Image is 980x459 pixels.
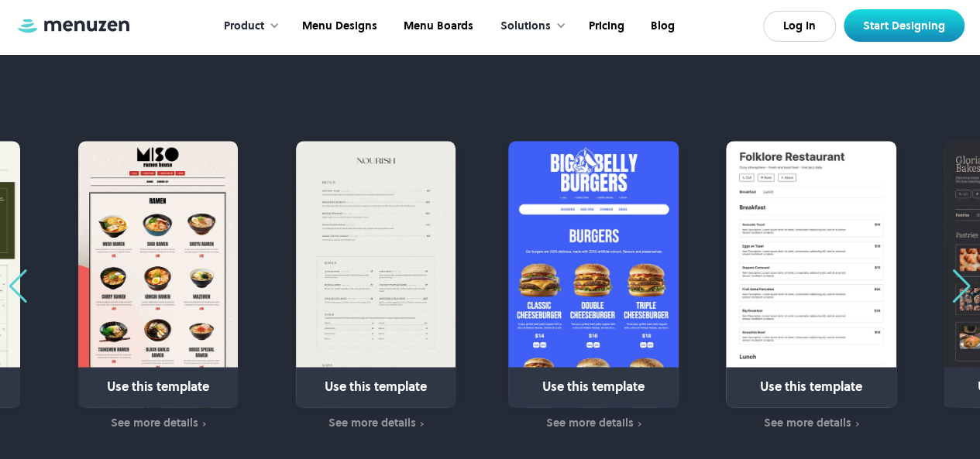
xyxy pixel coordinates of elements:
[500,18,551,35] div: Solutions
[508,141,679,407] a: Use this template
[111,416,198,429] div: See more details
[328,416,416,429] div: See more details
[208,2,287,50] div: Product
[389,2,485,50] a: Menu Boards
[224,18,264,35] div: Product
[78,141,238,407] a: Use this template
[296,141,456,407] a: Use this template
[726,141,896,407] a: Use this template
[73,415,243,432] a: See more details
[508,415,679,432] a: See more details
[636,2,686,50] a: Blog
[574,2,636,50] a: Pricing
[508,141,695,431] div: 12 / 31
[951,269,972,303] div: Next slide
[291,415,461,432] a: See more details
[73,141,260,431] div: 10 / 31
[8,269,29,303] div: Previous slide
[287,2,389,50] a: Menu Designs
[485,2,574,50] div: Solutions
[546,416,634,429] div: See more details
[764,416,851,429] div: See more details
[763,11,836,42] a: Log In
[844,9,965,42] a: Start Designing
[726,141,913,431] div: 13 / 31
[726,415,896,432] a: See more details
[291,141,477,431] div: 11 / 31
